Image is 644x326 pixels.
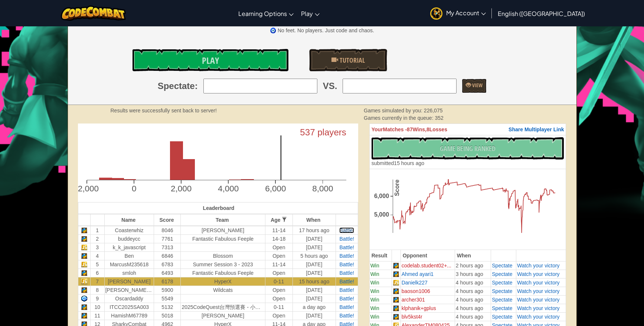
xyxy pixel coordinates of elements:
[372,159,424,167] div: 15 hours ago
[455,250,491,261] th: When
[492,297,512,303] a: Spectate
[413,126,426,132] span: Wins,
[370,263,379,269] span: Win
[364,115,435,121] span: Games currently in the queue:
[203,205,235,211] span: Leaderboard
[369,250,392,261] th: Result
[181,234,265,243] td: Fantastic Fabulous Feeple
[297,3,323,23] a: Play
[383,126,407,132] span: Matches -
[181,277,265,286] td: HyperX
[104,226,154,235] td: Coasterwhiz
[301,10,313,17] span: Play
[492,271,512,277] a: Spectate
[339,296,354,302] a: Battle!
[75,184,99,193] text: -2,000
[401,287,455,295] td: baoson1006
[339,253,354,259] a: Battle!
[265,294,292,303] td: Open
[372,160,394,166] span: submitted
[517,305,560,311] a: Watch your victory
[364,108,424,113] span: Games simulated by you:
[181,303,265,311] td: 2025CodeQuest台灣預選賽 - 小學組初賽
[374,211,389,218] text: 5,000
[492,280,512,286] a: Spectate
[104,251,154,260] td: Ben
[517,314,560,320] a: Watch your victory
[393,180,400,196] text: Score
[154,243,181,251] td: 7313
[374,192,389,199] text: 6,000
[104,260,154,269] td: MarcusM235618
[401,250,455,261] th: Opponent
[104,286,154,294] td: [PERSON_NAME].evansTestStudent
[292,311,336,320] td: [DATE]
[292,269,336,277] td: [DATE]
[339,236,354,242] span: Battle!
[401,304,455,312] td: klphanik+gplus
[218,184,239,193] text: 4,000
[131,184,136,193] text: 0
[265,251,292,260] td: Open
[455,270,491,278] td: 3 hours ago
[61,6,126,21] img: CodeCombat logo
[154,251,181,260] td: 6846
[265,269,292,277] td: Open
[68,27,576,34] p: 🧿 No feet. No players. Just code and chaos.
[370,297,379,303] span: Win
[455,261,491,270] td: 2 hours ago
[154,260,181,269] td: 6783
[471,82,483,89] span: View
[517,263,560,269] a: Watch your victory
[104,243,154,251] td: k_k_javascript
[195,80,198,92] span: :
[104,214,154,226] th: Name
[339,304,354,310] span: Battle!
[455,304,491,312] td: 4 hours ago
[90,260,104,269] td: 5
[292,277,336,286] td: 15 hours ago
[292,286,336,294] td: [DATE]
[492,288,512,294] span: Spectate
[455,295,491,304] td: 4 hours ago
[90,286,104,294] td: 8
[517,297,560,303] a: Watch your victory
[517,271,560,277] span: Watch your victory
[492,305,512,311] a: Spectate
[238,10,287,17] span: Learning Options
[339,313,354,319] a: Battle!
[181,226,265,235] td: [PERSON_NAME]
[339,261,354,267] span: Battle!
[370,288,379,294] span: Win
[492,314,512,320] a: Spectate
[339,270,354,276] span: Battle!
[154,277,181,286] td: 6178
[90,234,104,243] td: 2
[265,234,292,243] td: 14-18
[401,295,455,304] td: archer301
[265,226,292,235] td: 11-14
[104,269,154,277] td: smloh
[339,287,354,293] span: Battle!
[339,244,354,250] span: Battle!
[430,7,442,20] img: avatar
[292,234,336,243] td: [DATE]
[339,227,354,233] a: Battle!
[424,108,443,113] span: 226,075
[265,184,286,193] text: 6,000
[104,234,154,243] td: buddeycc
[158,80,195,92] span: Spectate
[154,311,181,320] td: 5018
[181,214,265,226] th: Team
[265,260,292,269] td: 11-14
[369,124,566,135] th: 87 8
[517,280,560,286] span: Watch your victory
[455,312,491,321] td: 4 hours ago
